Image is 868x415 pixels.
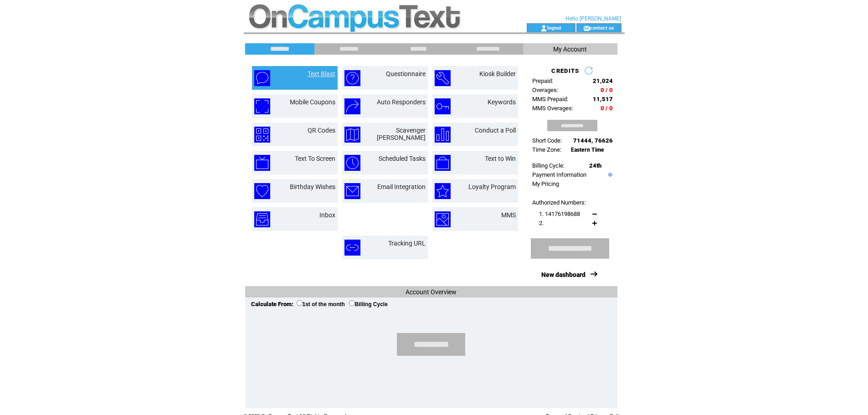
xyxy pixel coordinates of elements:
[254,183,270,199] img: birthday-wishes.png
[344,98,360,114] img: auto-responders.png
[388,240,426,247] a: Tracking URL
[573,137,613,144] span: 71444, 76626
[377,98,426,106] a: Auto Responders
[386,70,426,77] a: Questionnaire
[344,155,360,171] img: scheduled-tasks.png
[539,210,580,217] span: 1. 14176198688
[308,70,335,77] a: Text Blast
[435,211,451,227] img: mms.png
[435,98,451,114] img: keywords.png
[551,67,579,74] span: CREDITS
[541,271,586,278] a: New dashboard
[344,127,360,143] img: scavenger-hunt.png
[406,288,457,296] span: Account Overview
[539,220,544,226] span: 2.
[344,183,360,199] img: email-integration.png
[593,77,613,84] span: 21,024
[485,155,516,162] a: Text to Win
[254,70,270,86] img: text-blast.png
[590,25,614,31] a: contact us
[501,211,516,219] a: MMS
[251,301,293,307] span: Calculate From:
[349,300,355,306] input: Billing Cycle
[606,173,612,177] img: help.gif
[593,96,613,102] span: 11,517
[297,301,345,307] label: 1st of the month
[601,105,613,112] span: 0 / 0
[297,300,303,306] input: 1st of the month
[290,183,335,190] a: Birthday Wishes
[532,180,559,187] a: My Pricing
[540,25,547,32] img: account_icon.gif
[532,171,586,178] a: Payment Information
[532,87,558,93] span: Overages:
[435,127,451,143] img: conduct-a-poll.png
[532,96,568,102] span: MMS Prepaid:
[254,98,270,114] img: mobile-coupons.png
[488,98,516,106] a: Keywords
[532,199,586,206] span: Authorized Numbers:
[532,105,573,112] span: MMS Overages:
[583,25,590,32] img: contact_us_icon.gif
[601,87,613,93] span: 0 / 0
[435,70,451,86] img: kiosk-builder.png
[254,211,270,227] img: inbox.png
[547,25,561,31] a: logout
[379,155,426,162] a: Scheduled Tasks
[349,301,388,307] label: Billing Cycle
[377,183,426,190] a: Email Integration
[553,46,587,53] span: My Account
[479,70,516,77] a: Kiosk Builder
[532,77,553,84] span: Prepaid:
[532,146,561,153] span: Time Zone:
[254,127,270,143] img: qr-codes.png
[435,183,451,199] img: loyalty-program.png
[377,127,426,141] a: Scavenger [PERSON_NAME]
[435,155,451,171] img: text-to-win.png
[589,162,601,169] span: 24th
[290,98,335,106] a: Mobile Coupons
[308,127,335,134] a: QR Codes
[468,183,516,190] a: Loyalty Program
[532,137,562,144] span: Short Code:
[254,155,270,171] img: text-to-screen.png
[344,70,360,86] img: questionnaire.png
[475,127,516,134] a: Conduct a Poll
[344,240,360,256] img: tracking-url.png
[319,211,335,219] a: Inbox
[571,147,604,153] span: Eastern Time
[532,162,565,169] span: Billing Cycle:
[565,15,621,22] span: Hello [PERSON_NAME]
[295,155,335,162] a: Text To Screen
